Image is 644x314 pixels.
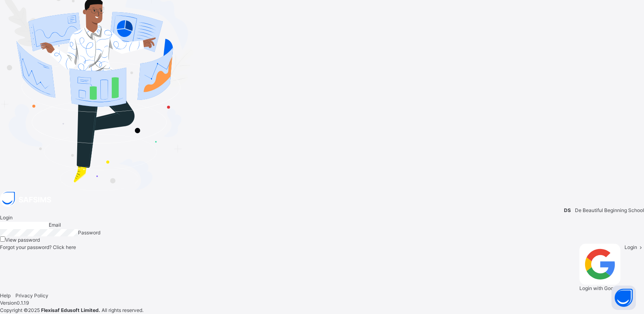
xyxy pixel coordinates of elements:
img: google.396cfc9801f0270233282035f929180a.svg [579,244,620,285]
span: De Beautiful Beginning School [575,207,644,214]
span: Login [624,244,637,250]
span: Email [49,222,61,228]
strong: Flexisaf Edusoft Limited. [41,307,100,313]
span: DS [564,207,571,213]
span: Password [78,230,100,236]
a: Click here [53,244,76,250]
button: Open asap [611,286,636,310]
label: View password [5,237,40,243]
a: Privacy Policy [15,292,48,299]
span: Login with Google [579,285,620,291]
